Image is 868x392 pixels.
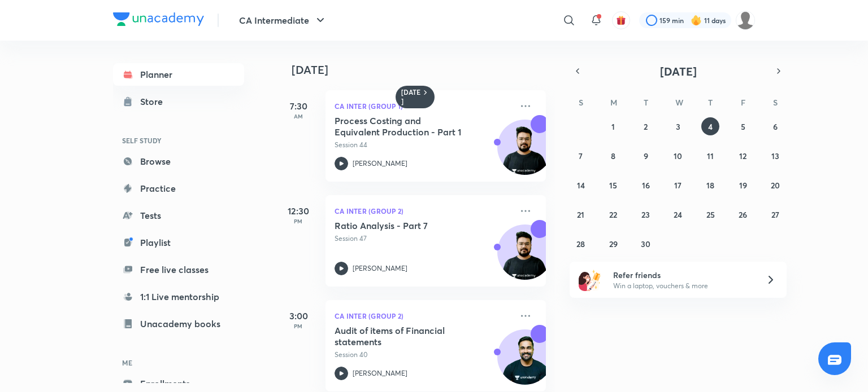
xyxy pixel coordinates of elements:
[611,151,615,161] abbr: September 8, 2025
[766,205,784,223] button: September 27, 2025
[498,231,552,285] img: Avatar
[579,268,601,291] img: referral
[113,12,204,29] a: Company Logo
[766,147,784,165] button: September 13, 2025
[637,176,655,194] button: September 16, 2025
[644,151,648,161] abbr: September 9, 2025
[706,209,715,220] abbr: September 25, 2025
[604,235,622,253] button: September 29, 2025
[701,176,719,194] button: September 18, 2025
[232,9,334,32] button: CA Intermediate
[771,151,779,161] abbr: September 13, 2025
[113,12,204,26] img: Company Logo
[335,204,512,218] p: CA Inter (Group 2)
[353,263,407,274] p: [PERSON_NAME]
[771,180,780,191] abbr: September 20, 2025
[739,209,747,220] abbr: September 26, 2025
[335,220,475,231] h5: Ratio Analysis - Part 7
[335,140,512,150] p: Session 44
[498,126,552,180] img: Avatar
[766,117,784,135] button: September 6, 2025
[276,323,321,329] p: PM
[276,204,321,218] h5: 12:30
[604,117,622,135] button: September 1, 2025
[674,151,682,161] abbr: September 10, 2025
[276,113,321,120] p: AM
[669,176,687,194] button: September 17, 2025
[577,209,584,220] abbr: September 21, 2025
[292,63,557,77] h4: [DATE]
[637,235,655,253] button: September 30, 2025
[113,312,244,335] a: Unacademy books
[276,99,321,113] h5: 7:30
[611,121,615,132] abbr: September 1, 2025
[572,205,590,223] button: September 21, 2025
[335,325,475,347] h5: Audit of items of Financial statements
[113,63,244,86] a: Planner
[113,90,244,113] a: Store
[585,63,771,79] button: [DATE]
[604,176,622,194] button: September 15, 2025
[773,97,778,108] abbr: Saturday
[609,239,618,249] abbr: September 29, 2025
[572,235,590,253] button: September 28, 2025
[676,121,680,132] abbr: September 3, 2025
[604,205,622,223] button: September 22, 2025
[579,97,583,108] abbr: Sunday
[276,309,321,323] h5: 3:00
[741,121,745,132] abbr: September 5, 2025
[773,121,778,132] abbr: September 6, 2025
[609,209,617,220] abbr: September 22, 2025
[771,209,779,220] abbr: September 27, 2025
[739,180,747,191] abbr: September 19, 2025
[353,158,407,169] p: [PERSON_NAME]
[637,147,655,165] button: September 9, 2025
[113,353,244,372] h6: ME
[669,117,687,135] button: September 3, 2025
[701,147,719,165] button: September 11, 2025
[674,180,682,191] abbr: September 17, 2025
[113,131,244,150] h6: SELF STUDY
[577,180,585,191] abbr: September 14, 2025
[610,97,617,108] abbr: Monday
[741,97,745,108] abbr: Friday
[734,147,752,165] button: September 12, 2025
[641,209,650,220] abbr: September 23, 2025
[335,99,512,113] p: CA Inter (Group 1)
[706,180,714,191] abbr: September 18, 2025
[572,176,590,194] button: September 14, 2025
[734,117,752,135] button: September 5, 2025
[708,97,713,108] abbr: Thursday
[701,205,719,223] button: September 25, 2025
[335,309,512,323] p: CA Inter (Group 2)
[708,121,713,132] abbr: September 4, 2025
[691,15,702,26] img: streak
[113,231,244,254] a: Playlist
[572,147,590,165] button: September 7, 2025
[113,204,244,227] a: Tests
[675,97,683,108] abbr: Wednesday
[734,205,752,223] button: September 26, 2025
[353,368,407,378] p: [PERSON_NAME]
[113,177,244,200] a: Practice
[576,239,585,249] abbr: September 28, 2025
[669,205,687,223] button: September 24, 2025
[335,234,512,244] p: Session 47
[669,147,687,165] button: September 10, 2025
[613,269,752,281] h6: Refer friends
[604,147,622,165] button: September 8, 2025
[739,151,747,161] abbr: September 12, 2025
[140,95,170,108] div: Store
[637,205,655,223] button: September 23, 2025
[401,88,421,106] h6: [DATE]
[616,15,626,25] img: avatar
[766,176,784,194] button: September 20, 2025
[335,350,512,360] p: Session 40
[579,151,583,161] abbr: September 7, 2025
[613,281,752,291] p: Win a laptop, vouchers & more
[642,180,650,191] abbr: September 16, 2025
[113,150,244,173] a: Browse
[498,336,552,390] img: Avatar
[644,97,648,108] abbr: Tuesday
[674,209,682,220] abbr: September 24, 2025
